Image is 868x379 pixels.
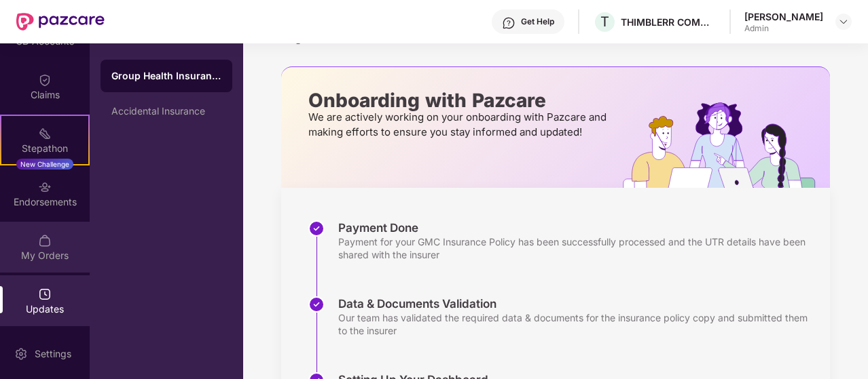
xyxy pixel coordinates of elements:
img: svg+xml;base64,PHN2ZyBpZD0iTXlfT3JkZXJzIiBkYXRhLW5hbWU9Ik15IE9yZGVycyIgeG1sbnM9Imh0dHA6Ly93d3cudz... [38,234,52,247]
div: [PERSON_NAME] [744,10,823,23]
div: Accidental Insurance [111,106,221,117]
div: Admin [744,23,823,34]
img: svg+xml;base64,PHN2ZyBpZD0iVXBkYXRlZCIgeG1sbnM9Imh0dHA6Ly93d3cudzMub3JnLzIwMDAvc3ZnIiB3aWR0aD0iMj... [38,287,52,301]
img: svg+xml;base64,PHN2ZyBpZD0iQ2xhaW0iIHhtbG5zPSJodHRwOi8vd3d3LnczLm9yZy8yMDAwL3N2ZyIgd2lkdGg9IjIwIi... [38,73,52,87]
img: svg+xml;base64,PHN2ZyBpZD0iU3RlcC1Eb25lLTMyeDMyIiB4bWxucz0iaHR0cDovL3d3dy53My5vcmcvMjAwMC9zdmciIH... [308,296,325,313]
div: Settings [31,347,75,361]
div: Group Health Insurance [111,69,221,83]
img: svg+xml;base64,PHN2ZyBpZD0iRHJvcGRvd24tMzJ4MzIiIHhtbG5zPSJodHRwOi8vd3d3LnczLm9yZy8yMDAwL3N2ZyIgd2... [838,16,849,27]
div: Get Help [521,16,554,27]
p: Onboarding with Pazcare [308,94,611,106]
img: svg+xml;base64,PHN2ZyBpZD0iU3RlcC1Eb25lLTMyeDMyIiB4bWxucz0iaHR0cDovL3d3dy53My5vcmcvMjAwMC9zdmciIH... [308,220,325,237]
img: New Pazcare Logo [16,13,105,31]
div: Payment Done [338,220,816,235]
img: svg+xml;base64,PHN2ZyB4bWxucz0iaHR0cDovL3d3dy53My5vcmcvMjAwMC9zdmciIHdpZHRoPSIyMSIgaGVpZ2h0PSIyMC... [38,127,52,140]
div: Payment for your GMC Insurance Policy has been successfully processed and the UTR details have be... [338,235,816,261]
span: T [600,14,609,30]
div: THIMBLERR COMMERCE AND TECHNOLOGY PRIVATE LIMITED [621,16,716,28]
p: We are actively working on your onboarding with Pazcare and making efforts to ensure you stay inf... [308,110,611,140]
div: Stepathon [1,142,88,155]
div: Data & Documents Validation [338,296,816,311]
div: New Challenge [16,159,73,169]
div: Our team has validated the required data & documents for the insurance policy copy and submitted ... [338,311,816,337]
img: svg+xml;base64,PHN2ZyBpZD0iRW5kb3JzZW1lbnRzIiB4bWxucz0iaHR0cDovL3d3dy53My5vcmcvMjAwMC9zdmciIHdpZH... [38,180,52,194]
img: svg+xml;base64,PHN2ZyBpZD0iSGVscC0zMngzMiIgeG1sbnM9Imh0dHA6Ly93d3cudzMub3JnLzIwMDAvc3ZnIiB3aWR0aD... [502,16,516,30]
img: svg+xml;base64,PHN2ZyBpZD0iU2V0dGluZy0yMHgyMCIgeG1sbnM9Imh0dHA6Ly93d3cudzMub3JnLzIwMDAvc3ZnIiB3aW... [14,347,28,361]
img: hrOnboarding [623,102,830,188]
